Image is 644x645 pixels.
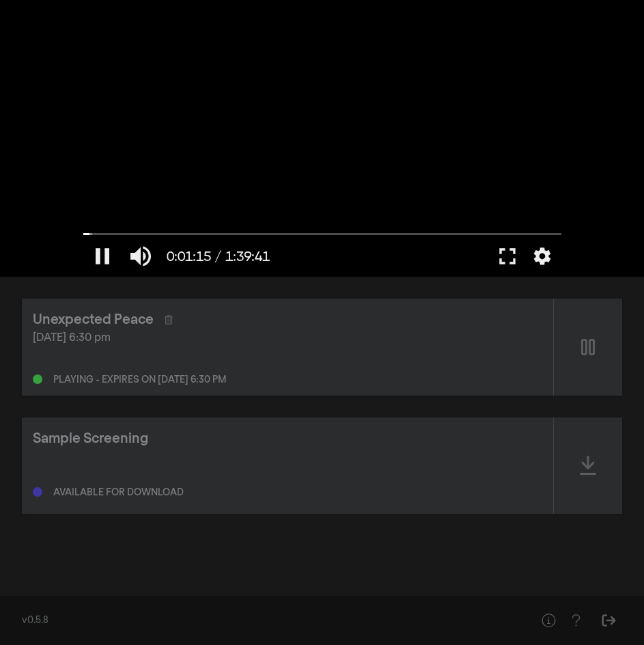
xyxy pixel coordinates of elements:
div: [DATE] 6:30 pm [33,330,542,346]
button: Help [562,607,589,634]
button: More settings [527,236,558,277]
div: v0.5.8 [22,614,507,628]
button: 0:01:15 / 1:39:41 [160,236,277,277]
div: Playing - expires on [DATE] 6:30 pm [53,375,226,385]
button: Sign Out [595,607,622,634]
button: Help [535,607,562,634]
div: Sample Screening [33,428,148,449]
div: Unexpected Peace [33,310,154,330]
button: Mute [122,236,160,277]
button: Full screen [488,236,527,277]
button: Pause [83,236,122,277]
div: Available for download [53,488,184,497]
